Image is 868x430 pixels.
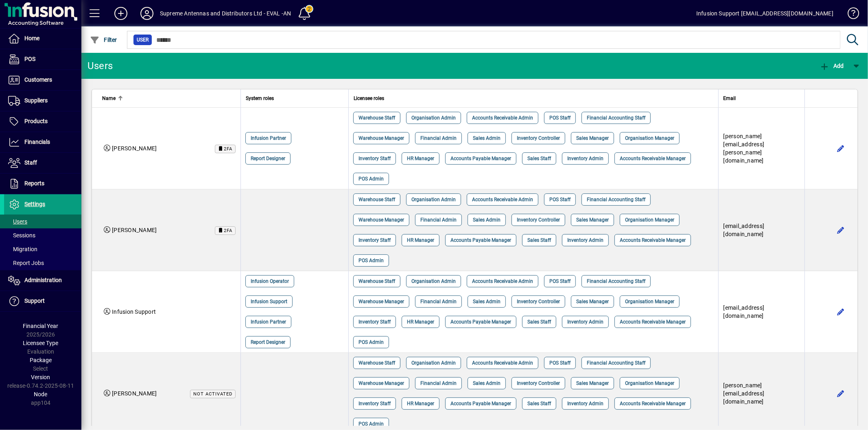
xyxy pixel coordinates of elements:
[549,277,571,285] span: POS Staff
[450,154,511,163] span: Accounts Payable Manager
[4,174,81,194] a: Reports
[24,118,48,124] span: Products
[24,139,50,145] span: Financials
[24,180,44,187] span: Reports
[407,400,434,408] span: HR Manager
[8,260,44,266] span: Report Jobs
[450,400,511,408] span: Accounts Payable Manager
[23,323,59,329] span: Financial Year
[620,236,686,244] span: Accounts Receivable Manager
[359,338,384,346] span: POS Admin
[696,7,833,20] div: Infusion Support [EMAIL_ADDRESS][DOMAIN_NAME]
[517,298,560,306] span: Inventory Controller
[567,400,603,408] span: Inventory Admin
[112,390,157,397] span: [PERSON_NAME]
[8,232,35,239] span: Sessions
[587,277,645,285] span: Financial Accounting Staff
[407,236,434,244] span: HR Manager
[834,142,847,155] button: Edit
[472,277,533,285] span: Accounts Receivable Admin
[407,318,434,326] span: HR Manager
[4,291,81,311] a: Support
[411,277,456,285] span: Organisation Admin
[576,298,609,306] span: Sales Manager
[359,114,395,122] span: Warehouse Staff
[4,91,81,111] a: Suppliers
[359,134,404,142] span: Warehouse Manager
[472,359,533,367] span: Accounts Receivable Admin
[24,277,62,283] span: Administration
[472,114,533,122] span: Accounts Receivable Admin
[24,35,39,41] span: Home
[576,379,609,387] span: Sales Manager
[517,134,560,142] span: Inventory Controller
[251,277,289,285] span: Infusion Operator
[4,132,81,152] a: Financials
[359,420,384,428] span: POS Admin
[567,318,603,326] span: Inventory Admin
[527,318,551,326] span: Sales Staff
[134,6,160,21] button: Profile
[834,387,847,400] button: Edit
[251,338,285,346] span: Report Designer
[842,2,858,28] a: Knowledge Base
[359,256,384,265] span: POS Admin
[246,94,274,103] span: System roles
[102,94,236,103] div: Name
[517,216,560,224] span: Inventory Controller
[4,111,81,132] a: Products
[724,94,736,103] span: Email
[820,63,844,69] span: Add
[625,298,674,306] span: Organisation Manager
[359,359,395,367] span: Warehouse Staff
[24,298,45,304] span: Support
[450,318,511,326] span: Accounts Payable Manager
[420,134,457,142] span: Financial Admin
[549,114,571,122] span: POS Staff
[473,216,501,224] span: Sales Admin
[549,195,571,204] span: POS Staff
[4,215,81,228] a: Users
[359,236,391,244] span: Inventory Staff
[407,154,434,163] span: HR Manager
[31,374,50,380] span: Version
[108,6,134,21] button: Add
[102,94,116,103] span: Name
[87,59,122,72] div: Users
[359,379,404,387] span: Warehouse Manager
[567,154,603,163] span: Inventory Admin
[587,114,645,122] span: Financial Accounting Staff
[724,133,765,164] span: [PERSON_NAME][EMAIL_ADDRESS][PERSON_NAME][DOMAIN_NAME]
[359,154,391,163] span: Inventory Staff
[549,359,571,367] span: POS Staff
[359,318,391,326] span: Inventory Staff
[251,318,286,326] span: Infusion Partner
[24,76,52,83] span: Customers
[354,94,384,103] span: Licensee roles
[88,33,119,47] button: Filter
[224,146,232,152] span: 2FA
[818,59,846,73] button: Add
[209,226,236,235] app-status-label: Time-based One-time Password (TOTP) Two-factor Authentication (2FA) enabled
[620,154,686,163] span: Accounts Receivable Manager
[4,28,81,49] a: Home
[4,70,81,90] a: Customers
[576,216,609,224] span: Sales Manager
[567,236,603,244] span: Inventory Admin
[724,304,765,319] span: [EMAIL_ADDRESS][DOMAIN_NAME]
[193,391,232,397] span: Not activated
[8,246,37,252] span: Migration
[34,391,48,397] span: Node
[620,318,686,326] span: Accounts Receivable Manager
[411,359,456,367] span: Organisation Admin
[24,159,37,166] span: Staff
[90,37,117,43] span: Filter
[160,7,291,20] div: Supreme Antennas and Distributors Ltd - EVAL -AN
[24,97,48,104] span: Suppliers
[112,145,157,152] span: [PERSON_NAME]
[251,134,286,142] span: Infusion Partner
[359,175,384,183] span: POS Admin
[620,400,686,408] span: Accounts Receivable Manager
[411,114,456,122] span: Organisation Admin
[24,56,35,62] span: POS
